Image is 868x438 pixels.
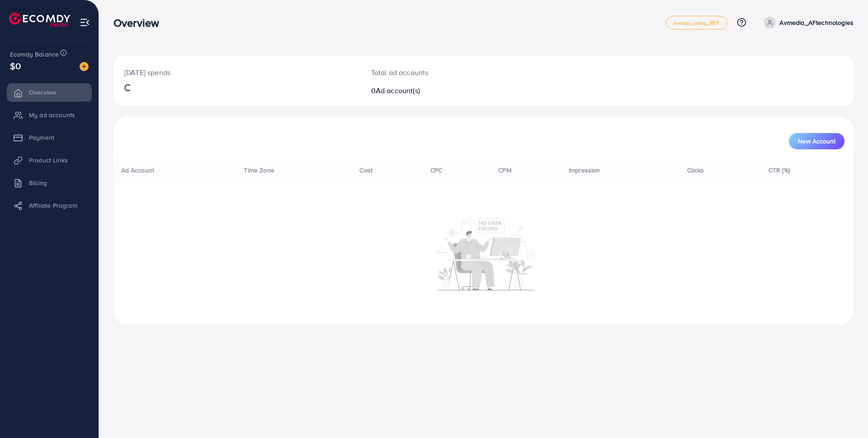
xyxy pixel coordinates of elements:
[113,16,166,29] h3: Overview
[779,17,854,28] p: Avmedia_AFtechnologies
[760,17,854,29] a: Avmedia_AFtechnologies
[371,67,534,78] p: Total ad accounts
[9,13,70,27] img: logo
[80,62,89,71] img: image
[124,67,349,78] p: [DATE] spends
[376,86,420,95] span: Ad account(s)
[789,133,844,149] button: New Account
[674,20,720,26] span: metap_oday_REF
[80,17,90,28] img: menu
[10,50,59,59] span: Ecomdy Balance
[10,59,21,72] span: $0
[371,86,534,95] h2: 0
[798,138,835,144] span: New Account
[666,16,727,29] a: metap_oday_REF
